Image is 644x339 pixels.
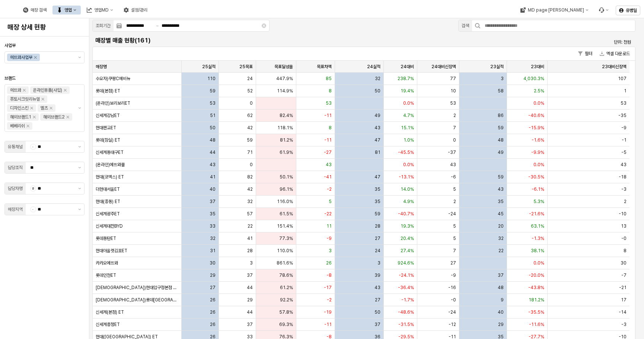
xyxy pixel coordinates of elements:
h5: 매장별 매출 현황(161) [95,37,497,44]
span: 44 [247,285,253,291]
span: 96.1% [280,186,293,192]
span: 카카오에뜨와 [96,260,118,266]
span: 3 [250,260,253,266]
span: 41 [247,235,253,241]
span: 32 [247,199,253,205]
span: 37 [210,199,216,205]
span: 37 [247,321,253,327]
span: -43.8% [528,285,544,291]
span: 수요자)쿠팡C에비뉴 [96,76,130,82]
span: 40 [210,186,216,192]
span: 0.0% [403,100,414,106]
span: 33 [210,223,216,229]
button: 제안 사항 표시 [75,183,84,194]
span: 37 [374,321,380,327]
span: 53 [326,100,332,106]
span: 82.4% [280,113,293,118]
div: 조회기간 [96,22,111,29]
span: 9 [501,297,504,303]
div: Remove 베베리쉬 [26,124,29,127]
span: 32 [375,76,380,82]
span: 28 [375,223,380,229]
span: 현대(중동) ET [96,199,120,205]
span: -18 [619,174,627,180]
span: 23대비 [531,64,544,70]
p: 단위: 천원 [549,39,631,45]
div: 영업 [52,6,81,15]
span: -14 [619,309,627,315]
span: 5 [329,199,332,205]
div: 설정/관리 [131,7,147,13]
span: 43 [326,162,332,168]
span: 48 [498,137,504,143]
span: 116.0% [277,199,293,205]
span: 27.4% [401,248,414,254]
button: 제안 사항 표시 [75,204,84,215]
span: 24대비 [401,64,414,70]
span: 3 [329,248,332,254]
span: 47 [374,174,380,180]
span: 2 [453,199,456,205]
span: 0.0% [533,260,544,266]
span: 110.0% [277,248,293,254]
span: 41 [210,174,216,180]
span: 861.6% [277,260,293,266]
span: -15.9% [529,125,544,131]
span: 151.4% [277,223,293,229]
span: 39 [374,272,380,278]
span: 1.0% [404,137,414,143]
span: 17 [621,297,627,303]
span: 110 [207,76,216,82]
span: -16 [448,285,456,291]
span: 27 [210,285,216,291]
span: 4,030.3% [523,76,544,82]
span: 26 [210,297,216,303]
span: 23실적 [490,64,504,70]
div: 설정/관리 [119,6,152,15]
span: 27 [375,297,380,303]
span: 35 [374,199,380,205]
span: 47 [374,137,380,143]
span: 59 [210,88,216,94]
span: 5 [453,235,456,241]
span: -6 [451,174,456,180]
span: -1.7% [401,297,414,303]
span: -0 [451,297,456,303]
span: -11 [324,137,332,143]
span: -20.0% [529,272,544,278]
span: 0 [250,162,253,168]
div: Remove 에뜨와 [23,89,26,92]
div: 유통채널 [8,143,23,151]
span: 신세계광주ET [96,211,120,217]
span: 사업부 [4,43,16,48]
div: 해외브랜드2 [43,113,65,121]
span: 71 [247,149,253,155]
span: -13.1% [399,174,414,180]
span: 26 [326,260,332,266]
span: -24 [448,309,456,315]
span: [DEMOGRAPHIC_DATA])롯데[GEOGRAPHIC_DATA]본점ET [96,297,178,303]
span: 29 [210,272,216,278]
div: Menu item 6 [594,6,613,15]
span: 신세계대전BYD [96,223,123,229]
button: 매장 검색 [19,6,51,15]
span: 19.3% [401,223,414,229]
span: 58 [498,88,504,94]
span: -45.5% [398,149,414,155]
span: 25목표 [239,64,253,70]
span: 92.2% [280,297,293,303]
div: Remove 퓨토시크릿리뉴얼 [41,98,44,101]
span: 35 [210,211,216,217]
span: [DEMOGRAPHIC_DATA])현대압구정본점 ET [96,285,178,291]
span: 1 [624,88,627,94]
button: 영업MD [82,6,118,15]
span: -27 [324,149,332,155]
span: 24 [247,76,253,82]
span: -17 [324,285,332,291]
div: Remove 해외브랜드1 [33,115,36,118]
span: 2.5% [534,88,544,94]
span: 59 [498,174,504,180]
span: 브랜드 [4,76,16,81]
div: 에뜨와 [10,86,21,94]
